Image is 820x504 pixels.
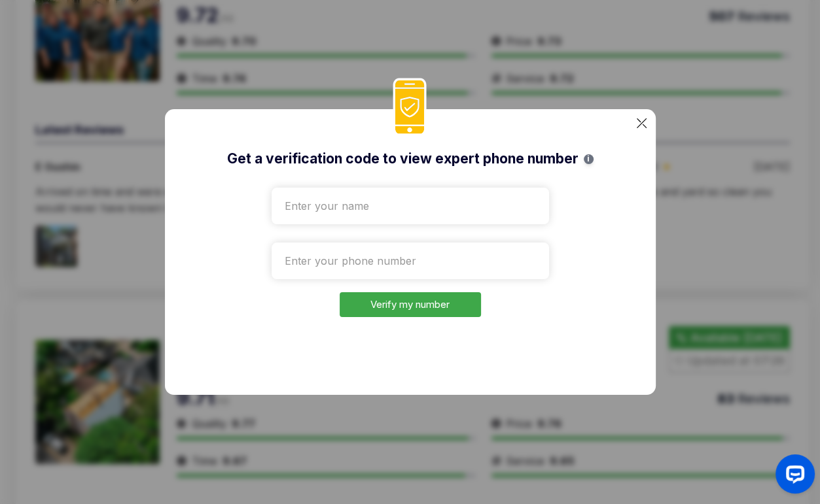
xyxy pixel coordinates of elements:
[272,243,549,279] input: Enter your phone number
[195,148,626,169] h2: Get a verification code to view expert phone number
[584,154,594,164] span: i
[393,78,427,136] img: phoneIcon
[340,292,481,318] button: Verify my number
[272,188,549,224] input: Enter your name
[765,449,820,504] iframe: OpenWidget widget
[637,118,647,128] img: categoryImgae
